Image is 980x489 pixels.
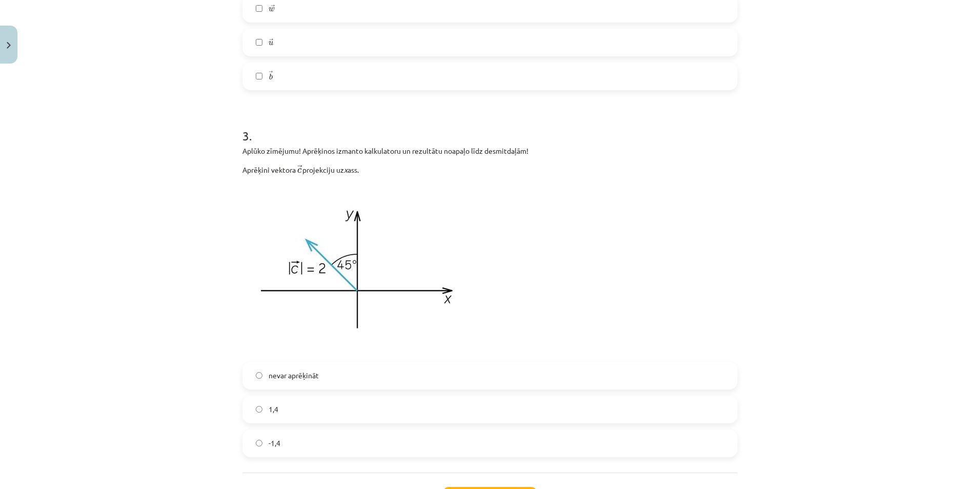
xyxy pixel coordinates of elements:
[242,146,738,156] p: Aplūko zīmējumu! Aprēķinos izmanto kalkulatoru un rezultātu noapaļo līdz desmitdaļām!
[269,7,275,12] span: w
[7,42,11,49] img: icon-close-lesson-0947bae3869378f0d4975bcd49f059093ad1ed9edebbc8119c70593378902aed.svg
[269,370,319,381] span: nevar aprēķināt
[269,41,273,46] span: u
[256,406,262,413] input: 1,4
[242,111,738,142] h1: 3 .
[271,5,275,11] span: →
[256,372,262,379] input: nevar aprēķināt
[242,162,738,175] p: Aprēķini vektora ﻿ projekciju uz ass.
[297,165,302,172] span: →
[269,38,273,45] span: →
[269,404,278,415] span: 1,4
[269,71,273,77] span: →
[344,165,348,174] em: x
[269,73,273,80] span: b
[256,440,262,446] input: -1,4
[297,168,302,173] span: c
[269,438,280,449] span: -1,4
